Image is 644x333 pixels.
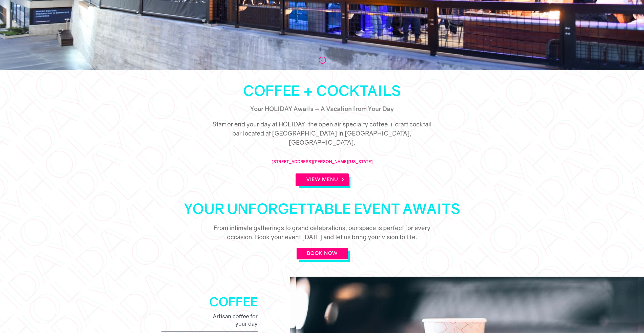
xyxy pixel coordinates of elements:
span: Your HOLIDAY Awaits – A Vacation from Your Day [250,105,394,112]
a: View Menu [296,173,349,186]
h6: Artisan coffee for [161,313,258,327]
span: your day [233,320,258,327]
h5: Start or end your day at HOLIDAY, the open air specialty coffee + craft cocktail bar located at [... [208,120,436,149]
h5: From intimate gatherings to grand celebrations, our space is perfect for every occasion. Book you... [208,223,436,244]
a: ; [318,56,326,64]
h1: your unforgettable Event Awaits [158,202,487,218]
a: BOOK NOW [296,247,348,260]
h1: cOFFEE + cocktails [158,83,487,100]
a: [STREET_ADDRESS][PERSON_NAME][US_STATE] [272,159,373,164]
